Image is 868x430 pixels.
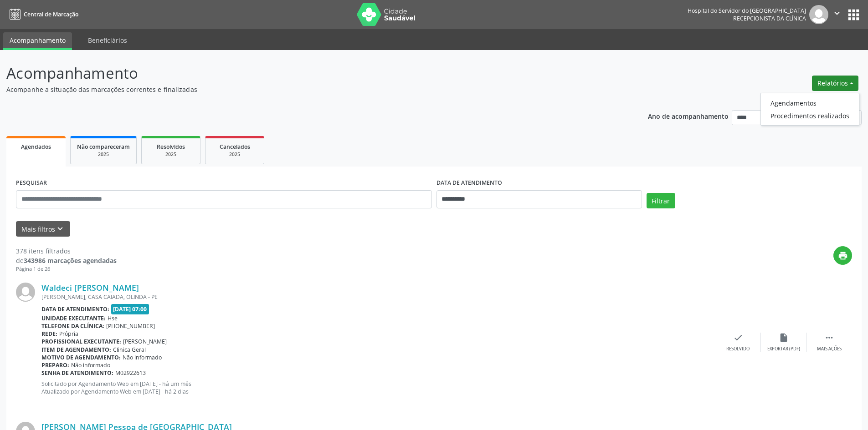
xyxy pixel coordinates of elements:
b: Profissional executante: [41,338,121,345]
button: Relatórios [812,76,858,91]
div: 378 itens filtrados [16,246,117,256]
button:  [828,5,846,24]
div: Exportar (PDF) [767,346,800,352]
span: [PHONE_NUMBER] [106,322,155,330]
strong: 343986 marcações agendadas [24,256,117,265]
span: Agendados [21,143,51,151]
span: Própria [59,330,78,338]
b: Preparo: [41,361,69,369]
label: DATA DE ATENDIMENTO [437,176,502,190]
i:  [824,333,834,343]
i: check [733,333,743,343]
div: de [16,256,117,265]
span: Não informado [71,361,110,369]
span: [PERSON_NAME] [123,338,167,345]
span: Não compareceram [77,143,130,151]
button: apps [846,7,862,23]
span: Hse [108,314,118,322]
b: Rede: [41,330,57,338]
button: Mais filtroskeyboard_arrow_down [16,221,70,237]
img: img [16,283,35,302]
a: Waldeci [PERSON_NAME] [41,283,139,293]
div: Página 1 de 26 [16,265,117,273]
b: Motivo de agendamento: [41,354,121,361]
b: Senha de atendimento: [41,369,113,377]
span: Cancelados [220,143,250,151]
a: Acompanhamento [3,32,72,50]
img: img [809,5,828,24]
a: Beneficiários [82,32,134,48]
a: Procedimentos realizados [761,109,859,122]
p: Acompanhamento [6,62,605,85]
div: 2025 [212,151,257,158]
span: Recepcionista da clínica [733,15,806,22]
i:  [832,8,842,18]
b: Item de agendamento: [41,346,111,354]
ul: Relatórios [760,93,859,126]
span: Resolvidos [157,143,185,151]
span: Não informado [123,354,162,361]
button: Filtrar [647,193,675,208]
div: Mais ações [817,346,842,352]
b: Data de atendimento: [41,305,109,313]
a: Agendamentos [761,96,859,109]
div: 2025 [77,151,130,158]
p: Acompanhe a situação das marcações correntes e finalizadas [6,85,605,94]
div: Resolvido [726,346,750,352]
span: [DATE] 07:00 [111,304,149,314]
div: Hospital do Servidor do [GEOGRAPHIC_DATA] [688,7,806,15]
i: print [838,251,848,261]
a: Central de Marcação [6,7,78,22]
i: insert_drive_file [779,333,789,343]
button: print [833,246,852,265]
b: Unidade executante: [41,314,106,322]
label: PESQUISAR [16,176,47,190]
i: keyboard_arrow_down [55,224,65,234]
div: 2025 [148,151,194,158]
span: Clinica Geral [113,346,146,354]
p: Solicitado por Agendamento Web em [DATE] - há um mês Atualizado por Agendamento Web em [DATE] - h... [41,380,715,395]
div: [PERSON_NAME], CASA CAIADA, OLINDA - PE [41,293,715,301]
span: M02922613 [115,369,146,377]
p: Ano de acompanhamento [648,110,729,121]
b: Telefone da clínica: [41,322,104,330]
span: Central de Marcação [24,10,78,18]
